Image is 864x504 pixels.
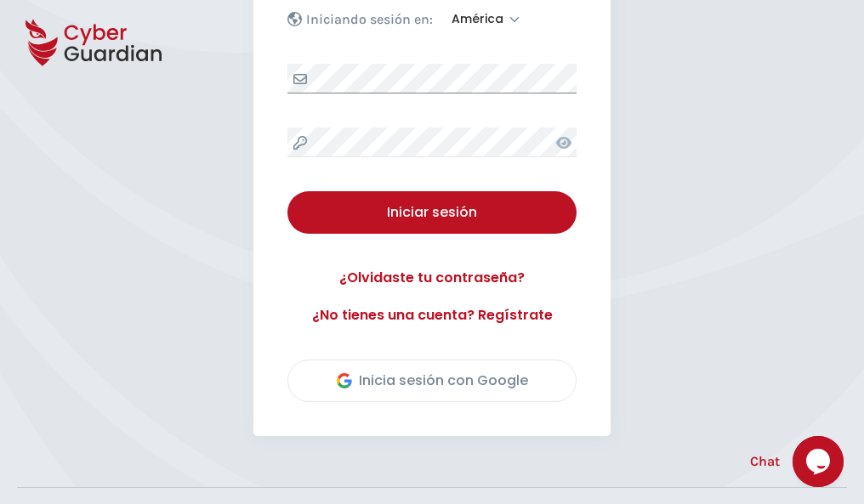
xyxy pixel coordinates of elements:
iframe: chat widget [793,436,847,487]
a: ¿No tienes una cuenta? Regístrate [287,305,577,326]
div: Inicia sesión con Google [337,371,528,391]
div: Iniciar sesión [300,202,564,223]
a: ¿Olvidaste tu contraseña? [287,268,577,288]
button: Iniciar sesión [287,191,577,234]
button: Inicia sesión con Google [287,360,577,402]
span: Chat [750,451,780,472]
